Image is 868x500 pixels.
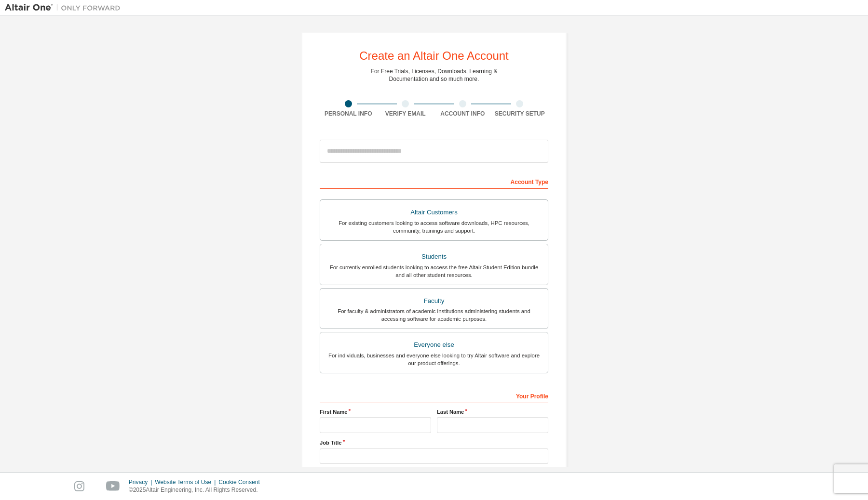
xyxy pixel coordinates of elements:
label: First Name [320,408,431,416]
div: For Free Trials, Licenses, Downloads, Learning & Documentation and so much more. [371,67,498,83]
img: youtube.svg [106,481,120,491]
div: Account Info [434,110,491,118]
div: Altair Customers [326,206,542,219]
div: Account Type [320,173,548,189]
div: For faculty & administrators of academic institutions administering students and accessing softwa... [326,307,542,323]
div: Your Profile [320,388,548,403]
div: For currently enrolled students looking to access the free Altair Student Edition bundle and all ... [326,263,542,279]
div: Personal Info [320,110,377,118]
p: © 2025 Altair Engineering, Inc. All Rights Reserved. [129,486,266,494]
div: Faculty [326,294,542,308]
div: Students [326,250,542,263]
div: Everyone else [326,338,542,352]
div: Verify Email [377,110,434,118]
div: Website Terms of Use [155,478,218,486]
img: instagram.svg [74,481,84,491]
div: For existing customers looking to access software downloads, HPC resources, community, trainings ... [326,219,542,235]
div: Security Setup [491,110,549,118]
div: Create an Altair One Account [359,50,509,62]
label: Last Name [437,408,548,416]
img: Altair One [5,3,125,13]
div: For individuals, businesses and everyone else looking to try Altair software and explore our prod... [326,352,542,367]
label: Job Title [320,439,548,447]
div: Privacy [129,478,155,486]
div: Cookie Consent [218,478,265,486]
